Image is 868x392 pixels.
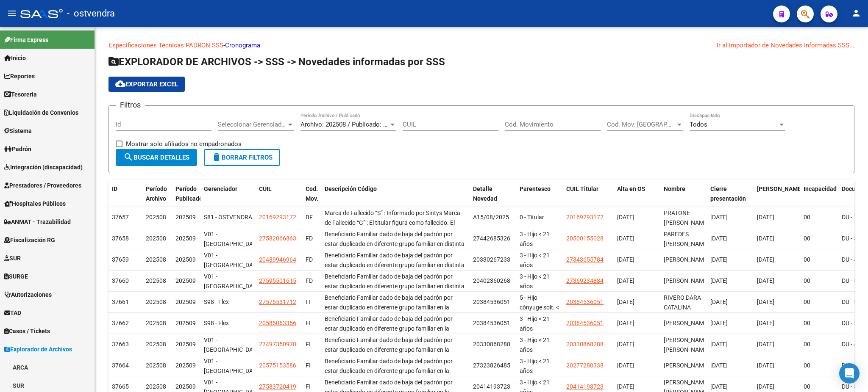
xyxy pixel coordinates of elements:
[306,362,311,369] span: FI
[473,341,510,348] span: 20330868288
[566,362,604,369] span: 20277280338
[259,185,272,192] span: CUIL
[804,213,835,222] div: 00
[204,320,229,326] span: S98 - Flex
[112,256,129,263] span: 37659
[175,185,203,202] span: Período Publicado
[757,256,774,263] span: [DATE]
[4,144,31,154] span: Padrón
[4,217,71,226] span: ANMAT - Trazabilidad
[175,383,196,390] span: 202509
[112,362,129,369] span: 37664
[710,383,728,390] span: [DATE]
[4,126,32,135] span: Sistema
[710,320,728,326] span: [DATE]
[690,121,707,128] span: Todos
[757,362,774,369] span: [DATE]
[300,121,403,128] span: Archivo: 202508 / Publicado: 202509
[175,320,196,326] span: 202509
[800,180,838,217] datatable-header-cell: Incapacidad
[325,210,465,361] span: Marca de Fallecido “S” : Informado por Sintys Marca de Fallecido “G” : El titular figura como fal...
[67,4,115,23] span: - ostvendra
[175,298,196,305] span: 202509
[566,256,604,263] span: 27343655784
[710,235,728,242] span: [DATE]
[325,315,462,380] span: Beneficiario Familiar dado de baja del padrón por estar duplicado en diferente grupo familiar en ...
[4,345,72,354] span: Explorador de Archivos
[4,254,21,263] span: SUR
[108,56,445,68] span: EXPLORADOR DE ARCHIVOS -> SSS -> Novedades informadas por SSS
[146,341,166,348] span: 202508
[115,79,125,89] mat-icon: cloud_download
[321,180,470,217] datatable-header-cell: Descripción Código
[566,383,604,390] span: 20414193723
[664,362,709,369] span: [PERSON_NAME]
[306,214,313,221] span: BF
[617,362,634,369] span: [DATE]
[617,320,634,326] span: [DATE]
[123,154,189,161] span: Buscar Detalles
[259,362,296,369] span: 20575153586
[664,210,709,226] span: PRATONE [PERSON_NAME]
[664,231,709,257] span: PAREDES [PERSON_NAME][DATE]
[211,152,222,162] mat-icon: delete
[520,273,550,290] span: 3 - Hijo < 21 años
[473,277,510,284] span: 20402360268
[4,326,50,336] span: Casos / Tickets
[804,185,837,192] span: Incapacidad
[256,180,302,217] datatable-header-cell: CUIL
[306,320,311,326] span: FI
[804,297,835,307] div: 00
[211,154,273,161] span: Borrar Filtros
[175,256,196,263] span: 202509
[804,276,835,286] div: 00
[175,235,196,242] span: 202509
[259,341,296,348] span: 27497350978
[563,180,614,217] datatable-header-cell: CUIL Titular
[757,214,774,221] span: [DATE]
[804,361,835,370] div: 00
[146,298,166,305] span: 202508
[259,214,296,221] span: 20169293172
[325,273,465,328] span: Beneficiario Familiar dado de baja del padrón por estar duplicado en diferente grupo familiar en ...
[520,358,550,374] span: 3 - Hijo < 21 años
[259,256,296,263] span: 20489946964
[108,41,223,49] a: Especificaciones Técnicas PADRON SSS
[325,231,465,286] span: Beneficiario Familiar dado de baja del padrón por estar duplicado en diferente grupo familiar en ...
[839,363,860,384] div: Open Intercom Messenger
[710,185,746,202] span: Cierre presentación
[4,272,28,281] span: SURGE
[617,383,634,390] span: [DATE]
[108,180,142,217] datatable-header-cell: ID
[660,180,707,217] datatable-header-cell: Nombre
[204,231,261,247] span: V01 - [GEOGRAPHIC_DATA]
[4,290,52,299] span: Autorizaciones
[204,273,261,290] span: V01 - [GEOGRAPHIC_DATA]
[116,99,145,111] h3: Filtros
[566,341,604,348] span: 20330868288
[146,185,167,202] span: Período Archivo
[710,362,728,369] span: [DATE]
[123,152,134,162] mat-icon: search
[325,252,465,307] span: Beneficiario Familiar dado de baja del padrón por estar duplicado en diferente grupo familiar en ...
[146,256,166,263] span: 202508
[146,320,166,326] span: 202508
[4,72,35,81] span: Reportes
[757,235,774,242] span: [DATE]
[757,341,774,348] span: [DATE]
[473,214,509,221] span: A15/08/2025
[804,234,835,243] div: 00
[146,383,166,390] span: 202508
[757,185,804,192] span: [PERSON_NAME].
[112,277,129,284] span: 37660
[473,383,510,390] span: 20414193723
[804,340,835,349] div: 00
[710,256,728,263] span: [DATE]
[520,214,544,221] span: 0 - Titular
[4,108,78,117] span: Liquidación de Convenios
[757,298,774,305] span: [DATE]
[306,383,311,390] span: FI
[804,255,835,265] div: 00
[325,185,377,192] span: Descripción Código
[617,256,634,263] span: [DATE]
